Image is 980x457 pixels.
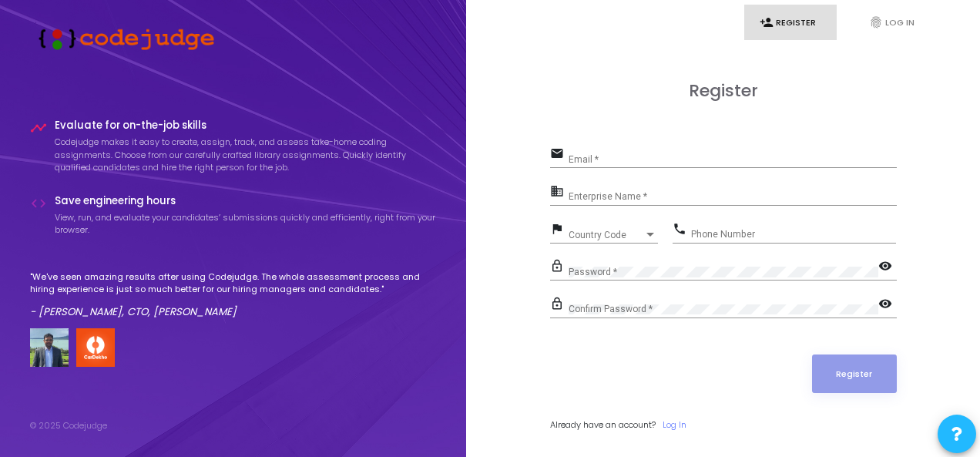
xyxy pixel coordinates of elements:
img: user image [30,328,69,367]
h4: Evaluate for on-the-job skills [55,119,437,132]
input: Phone Number [691,229,896,240]
a: person_addRegister [744,5,837,41]
mat-icon: visibility [878,296,897,314]
i: fingerprint [869,15,883,29]
a: fingerprintLog In [854,5,946,41]
h4: Save engineering hours [55,195,437,207]
mat-icon: visibility [878,258,897,277]
a: Log In [663,418,686,432]
mat-icon: phone [673,221,691,240]
mat-icon: email [550,146,569,164]
mat-icon: lock_outline [550,258,569,277]
i: code [30,195,47,212]
mat-icon: lock_outline [550,296,569,314]
mat-icon: flag [550,221,569,240]
input: Enterprise Name [569,192,897,203]
i: person_add [760,15,774,29]
input: Email [569,154,897,165]
span: Already have an account? [550,418,656,431]
p: "We've seen amazing results after using Codejudge. The whole assessment process and hiring experi... [30,271,437,296]
p: Codejudge makes it easy to create, assign, track, and assess take-home coding assignments. Choose... [55,136,437,174]
p: View, run, and evaluate your candidates’ submissions quickly and efficiently, right from your bro... [55,211,437,237]
span: Country Code [569,230,644,240]
img: company-logo [76,328,115,367]
div: © 2025 Codejudge [30,419,107,432]
h3: Register [550,81,897,101]
button: Register [812,355,897,393]
i: timeline [30,119,47,136]
mat-icon: business [550,183,569,202]
em: - [PERSON_NAME], CTO, [PERSON_NAME] [30,304,237,319]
